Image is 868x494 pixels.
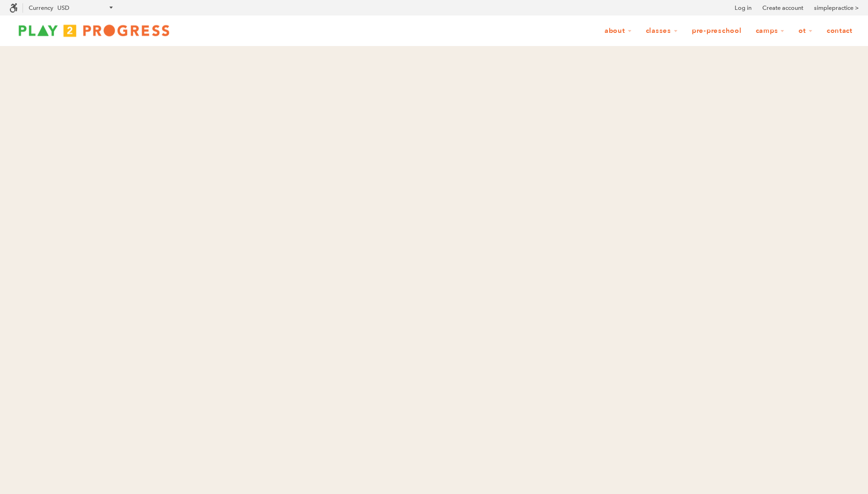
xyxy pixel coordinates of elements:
[29,4,53,11] label: Currency
[750,22,791,40] a: Camps
[598,22,638,40] a: About
[640,22,684,40] a: Classes
[686,22,748,40] a: Pre-Preschool
[821,22,859,40] a: Contact
[814,3,859,13] a: simplepractice >
[792,22,819,40] a: OT
[735,3,752,13] a: Log in
[9,21,178,40] img: Play2Progress logo
[762,3,803,13] a: Create account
